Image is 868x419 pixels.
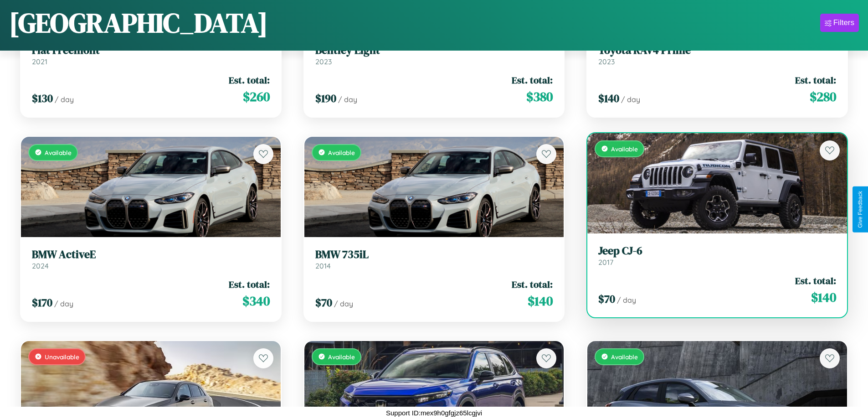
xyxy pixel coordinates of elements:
[857,191,863,228] div: Give Feedback
[328,353,355,361] span: Available
[315,248,553,261] h3: BMW 735iL
[820,14,859,32] button: Filters
[54,299,73,308] span: / day
[45,353,79,361] span: Unavailable
[795,274,836,287] span: Est. total:
[334,299,353,308] span: / day
[611,145,638,153] span: Available
[32,295,52,310] span: $ 170
[32,248,270,270] a: BMW ActiveE2024
[32,261,49,270] span: 2024
[32,44,270,66] a: Fiat Freemont2021
[9,4,268,41] h1: [GEOGRAPHIC_DATA]
[598,244,836,258] h3: Jeep CJ-6
[617,295,636,305] span: / day
[528,292,553,310] span: $ 140
[32,91,53,106] span: $ 130
[32,248,270,261] h3: BMW ActiveE
[45,149,72,156] span: Available
[598,291,615,306] span: $ 70
[526,88,553,106] span: $ 380
[328,149,355,156] span: Available
[55,95,74,104] span: / day
[315,248,553,270] a: BMW 735iL2014
[598,244,836,267] a: Jeep CJ-62017
[611,353,638,361] span: Available
[243,88,270,106] span: $ 260
[810,88,836,106] span: $ 280
[242,292,270,310] span: $ 340
[338,95,357,104] span: / day
[598,258,613,267] span: 2017
[315,44,553,66] a: Bentley Eight2023
[229,278,270,291] span: Est. total:
[229,73,270,87] span: Est. total:
[811,288,836,306] span: $ 140
[315,57,332,66] span: 2023
[598,44,836,57] h3: Toyota RAV4 Prime
[315,44,553,57] h3: Bentley Eight
[598,57,615,66] span: 2023
[598,91,619,106] span: $ 140
[598,44,836,66] a: Toyota RAV4 Prime2023
[315,295,332,310] span: $ 70
[795,73,836,87] span: Est. total:
[621,95,640,104] span: / day
[512,73,553,87] span: Est. total:
[32,57,47,66] span: 2021
[315,91,336,106] span: $ 190
[512,278,553,291] span: Est. total:
[32,44,270,57] h3: Fiat Freemont
[833,18,854,27] div: Filters
[386,407,482,419] p: Support ID: mex9h0gfgjz65lcgjvi
[315,261,331,270] span: 2014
